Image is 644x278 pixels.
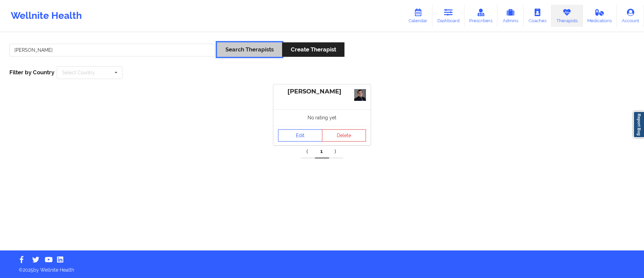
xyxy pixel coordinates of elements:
[354,89,366,101] img: ec7c68b1-f779-4a41-a2f4-09beb1cb4b2aprofessional_photo.jpeg
[9,69,54,76] span: Filter by Country
[497,5,524,27] a: Admins
[273,109,371,126] div: No rating yet
[432,5,465,27] a: Dashboard
[278,129,322,142] a: Edit
[404,5,432,27] a: Calendar
[633,111,644,138] a: Report Bug
[301,145,315,158] a: Previous item
[315,145,329,158] a: 1
[329,145,343,158] a: Next item
[217,42,282,57] button: Search Therapists
[278,88,366,95] div: [PERSON_NAME]
[14,262,630,273] p: © 2025 by Wellnite Health
[551,5,583,27] a: Therapists
[282,42,344,57] button: Create Therapist
[524,5,551,27] a: Coaches
[583,5,617,27] a: Medications
[62,70,95,75] div: Select Country
[465,5,498,27] a: Prescribers
[9,44,215,56] input: Search Keywords
[301,145,343,158] div: Pagination Navigation
[617,5,644,27] a: Account
[322,129,366,142] button: Delete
